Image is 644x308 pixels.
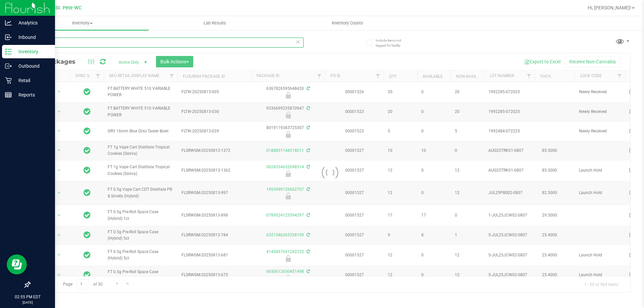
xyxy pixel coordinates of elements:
input: Search Package ID, Item Name, SKU, Lot or Part Number... [30,38,304,48]
span: Inventory [16,20,149,26]
inline-svg: Analytics [5,19,12,26]
inline-svg: Inbound [5,34,12,41]
p: Inbound [12,33,52,41]
p: Inventory [12,48,52,56]
p: Analytics [12,19,52,27]
a: Lab Results [149,16,281,30]
span: Lab Results [195,20,235,26]
span: Inventory Counts [323,20,372,26]
span: Hi, [PERSON_NAME]! [588,5,631,10]
span: Clear [296,38,300,46]
span: Include items not tagged for facility [376,38,409,48]
a: Inventory [16,16,149,30]
inline-svg: Reports [5,91,12,98]
p: Outbound [12,62,52,70]
a: Inventory Counts [281,16,414,30]
p: 02:55 PM EDT [3,294,52,300]
inline-svg: Inventory [5,48,12,55]
inline-svg: Retail [5,77,12,84]
p: [DATE] [3,300,52,305]
p: Reports [12,91,52,99]
p: Retail [12,76,52,84]
inline-svg: Outbound [5,63,12,69]
span: St. Pete WC [55,5,82,11]
iframe: Resource center [7,254,27,274]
